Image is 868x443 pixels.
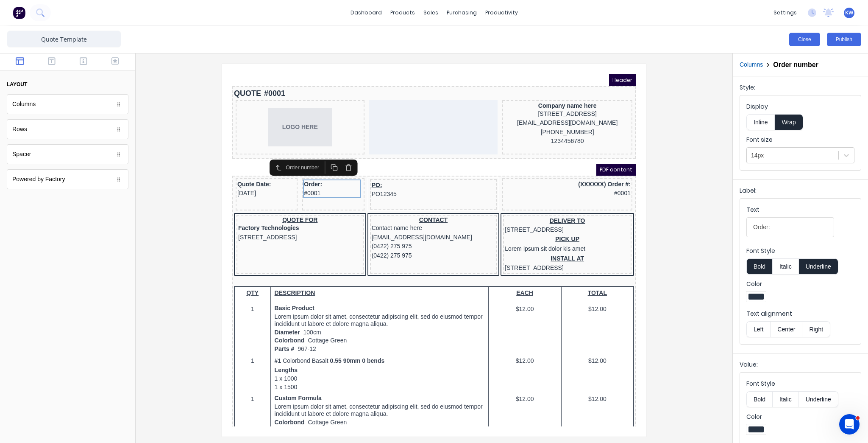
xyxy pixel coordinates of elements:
button: Underline [799,258,838,275]
div: (0422) 275 975 [139,177,263,186]
div: Company name here [272,28,398,35]
label: Font Style [746,379,854,388]
div: Powered by Factory [12,175,65,184]
button: Delete [109,87,123,100]
h2: Order number [773,61,818,69]
div: [EMAIL_ADDRESS][DOMAIN_NAME] [139,159,263,168]
div: Spacer [12,150,31,159]
button: Center [770,321,802,337]
div: Label: [740,186,861,198]
div: [PHONE_NUMBER] [272,53,398,63]
div: Text [746,205,834,217]
div: PO:PO12345 [139,107,263,125]
div: LOGO HERECompany name here[STREET_ADDRESS][EMAIL_ADDRESS][DOMAIN_NAME][PHONE_NUMBER]1234456780 [2,25,402,83]
button: Italic [772,391,799,407]
button: Duplicate [95,87,109,100]
button: Publish [827,33,861,46]
div: QUOTE FORFactory Technologies[STREET_ADDRESS]CONTACTContact name here[EMAIL_ADDRESS][DOMAIN_NAME]... [2,139,402,204]
div: Value: [740,360,861,372]
div: Order:#0001 [72,106,130,124]
div: Columns [7,94,128,114]
button: Italic [772,258,799,275]
button: Bold [746,258,772,275]
div: 1234456780 [272,62,398,72]
div: DELIVER TO[STREET_ADDRESS] [273,142,398,160]
div: Style: [740,83,861,95]
div: [STREET_ADDRESS] [272,35,398,45]
div: productivity [481,6,522,19]
span: KW [845,9,853,17]
button: Underline [799,391,838,407]
button: Close [789,33,820,46]
div: [EMAIL_ADDRESS][DOMAIN_NAME] [272,44,398,53]
div: [STREET_ADDRESS] [6,159,130,168]
iframe: Intercom live chat [839,414,860,435]
div: Order number [53,90,91,98]
div: CONTACT [139,142,263,150]
a: dashboard [346,6,386,19]
div: sales [419,6,442,19]
div: Powered by Factory [7,169,128,189]
div: Quote Date:[DATE]Order:#0001PO:PO12345(XXXXXX) Order #:#0001 [2,103,402,139]
div: Contact name here [139,149,263,159]
label: Text alignment [746,309,854,318]
div: layout [7,81,27,88]
input: Text [746,217,834,237]
span: PDF content [364,90,403,101]
div: Columns [12,100,36,109]
div: (0422) 275 975 [139,168,263,177]
button: layout [7,77,128,92]
label: Color [746,280,854,288]
div: LOGO HERE [5,34,131,72]
button: Inline [746,114,775,130]
div: Factory Technologies [6,149,130,159]
div: PICK UPLorem ipsum sit dolor kis amet [273,160,398,180]
div: products [386,6,419,19]
div: settings [769,6,801,19]
div: (XXXXXX) Order #:#0001 [272,106,398,124]
button: Select parent [39,87,53,100]
div: Rows [12,125,27,134]
div: QUOTE#0001 [2,14,402,25]
div: INSTALL AT[STREET_ADDRESS] [273,180,398,198]
div: purchasing [442,6,481,19]
div: Spacer [7,144,128,164]
button: Left [746,321,770,337]
div: QUOTE FOR [6,142,130,150]
button: Wrap [775,114,803,130]
label: Display [746,102,854,111]
img: Factory [13,6,25,19]
button: Bold [746,391,772,407]
div: Rows [7,119,128,139]
button: Columns [740,60,763,69]
label: Font size [746,135,854,144]
label: Font Style [746,247,854,255]
button: Right [802,321,830,337]
input: Enter template name here [7,31,121,48]
div: Quote Date:[DATE] [5,106,64,124]
label: Color [746,412,854,421]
